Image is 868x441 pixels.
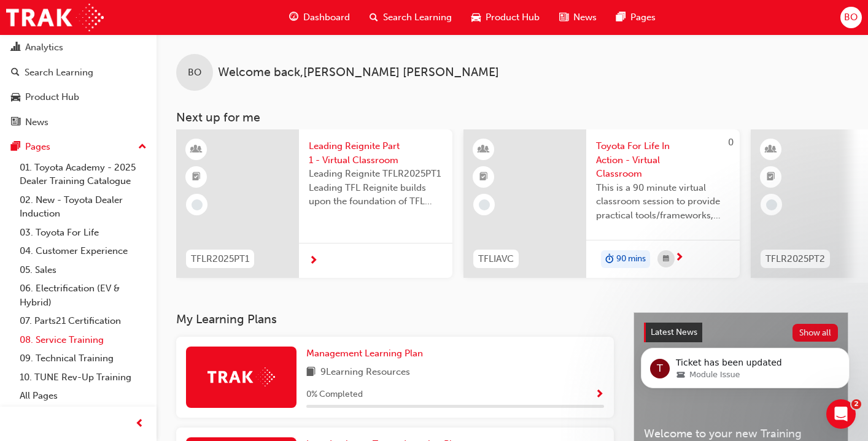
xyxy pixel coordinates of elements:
span: learningResourceType_INSTRUCTOR_LED-icon [479,142,488,158]
button: Show Progress [595,387,604,402]
div: Search Learning [25,66,93,80]
a: All Pages [15,386,152,405]
span: 0 % Completed [306,388,363,402]
span: learningResourceType_INSTRUCTOR_LED-icon [192,142,201,158]
span: up-icon [138,139,147,155]
span: pages-icon [11,142,20,153]
span: pages-icon [616,10,626,25]
span: search-icon [11,67,20,79]
iframe: Intercom live chat [826,399,856,429]
span: news-icon [559,10,568,25]
img: Trak [6,4,104,31]
div: Pages [25,140,50,154]
a: 04. Customer Experience [15,242,152,261]
span: 90 mins [616,252,646,266]
a: car-iconProduct Hub [462,5,549,30]
a: TFLR2025PT1Leading Reignite Part 1 - Virtual ClassroomLeading Reignite TFLR2025PT1 Leading TFL Re... [176,129,452,278]
a: 06. Electrification (EV & Hybrid) [15,279,152,312]
span: Pages [630,10,656,25]
span: Product Hub [486,10,540,25]
span: learningRecordVerb_NONE-icon [479,199,490,210]
a: 02. New - Toyota Dealer Induction [15,191,152,223]
div: News [25,115,48,129]
h3: Next up for me [157,110,868,125]
a: pages-iconPages [606,5,665,30]
span: 9 Learning Resources [320,365,410,380]
span: 2 [851,399,861,409]
span: calendar-icon [663,251,669,267]
span: Toyota For Life In Action - Virtual Classroom [596,139,730,181]
span: search-icon [370,10,378,25]
span: Welcome back , [PERSON_NAME] [PERSON_NAME] [218,66,499,80]
a: 07. Parts21 Certification [15,312,152,331]
span: news-icon [11,117,20,128]
span: Leading Reignite Part 1 - Virtual Classroom [309,139,443,167]
a: 10. TUNE Rev-Up Training [15,368,152,387]
span: BO [188,66,201,80]
span: BO [844,10,858,25]
span: TFLR2025PT2 [765,252,825,266]
a: Management Learning Plan [306,347,428,361]
span: Dashboard [303,10,350,25]
button: Pages [5,136,152,158]
span: learningRecordVerb_NONE-icon [766,199,777,210]
span: book-icon [306,365,316,380]
a: guage-iconDashboard [279,5,360,30]
button: BO [840,7,862,28]
span: next-icon [675,253,684,264]
span: News [573,10,597,25]
span: Management Learning Plan [306,348,423,359]
span: Show Progress [595,389,604,401]
a: Product Hub [5,86,152,109]
span: learningResourceType_INSTRUCTOR_LED-icon [767,142,775,158]
span: booktick-icon [192,169,201,185]
iframe: Intercom notifications message [622,322,868,408]
span: duration-icon [605,251,614,267]
span: car-icon [11,92,20,103]
a: 09. Technical Training [15,349,152,368]
span: Leading Reignite TFLR2025PT1 Leading TFL Reignite builds upon the foundation of TFL Reignite, rea... [309,167,443,209]
span: booktick-icon [479,169,488,185]
span: next-icon [309,256,318,267]
span: TFLIAVC [478,252,514,266]
span: booktick-icon [767,169,775,185]
a: 0TFLIAVCToyota For Life In Action - Virtual ClassroomThis is a 90 minute virtual classroom sessio... [463,129,740,278]
div: Product Hub [25,90,79,104]
a: 01. Toyota Academy - 2025 Dealer Training Catalogue [15,158,152,191]
a: Search Learning [5,61,152,84]
span: TFLR2025PT1 [191,252,249,266]
h3: My Learning Plans [176,312,614,326]
a: Analytics [5,36,152,59]
span: prev-icon [135,416,144,432]
span: Search Learning [383,10,452,25]
span: This is a 90 minute virtual classroom session to provide practical tools/frameworks, behaviours a... [596,181,730,223]
span: 0 [728,137,734,148]
span: guage-icon [289,10,298,25]
a: 08. Service Training [15,331,152,350]
a: news-iconNews [549,5,606,30]
img: Trak [207,367,275,386]
a: 05. Sales [15,261,152,280]
span: car-icon [471,10,481,25]
a: 03. Toyota For Life [15,223,152,242]
span: chart-icon [11,42,20,53]
div: Analytics [25,40,63,55]
span: learningRecordVerb_NONE-icon [192,199,203,210]
a: search-iconSearch Learning [360,5,462,30]
a: News [5,111,152,134]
